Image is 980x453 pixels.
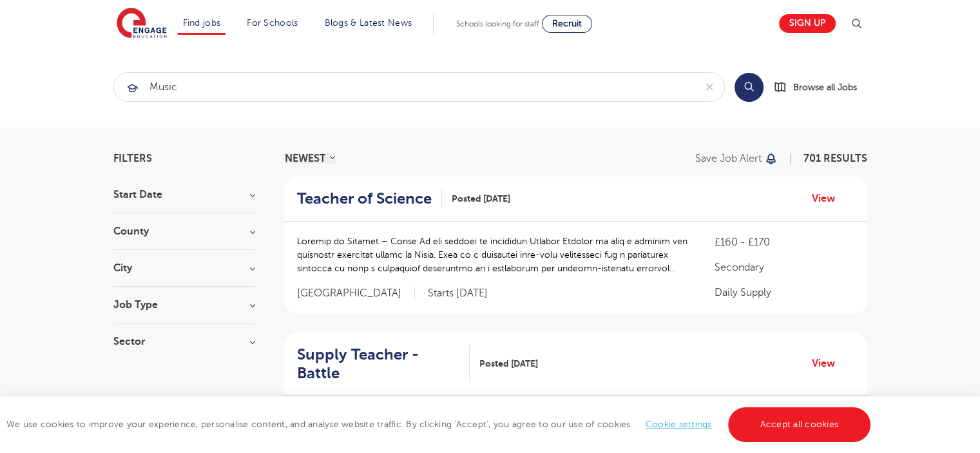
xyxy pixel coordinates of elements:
span: Browse all Jobs [793,80,857,95]
span: 701 RESULTS [803,153,867,164]
h3: Start Date [113,189,255,200]
button: Clear [695,73,724,101]
span: Posted [DATE] [479,357,538,371]
a: Supply Teacher - Battle [297,345,470,383]
a: Accept all cookies [728,407,871,442]
input: Submit [114,73,695,101]
button: Save job alert [695,153,778,164]
a: View [812,355,845,372]
a: Teacher of Science [297,189,442,208]
h2: Teacher of Science [297,189,432,208]
a: Recruit [542,15,592,33]
p: Secondary [715,260,854,275]
button: Search [735,73,764,102]
a: Find jobs [183,18,221,28]
a: Sign up [779,14,836,33]
span: Recruit [552,19,582,28]
a: Blogs & Latest News [325,18,412,28]
div: Submit [113,72,725,102]
span: Filters [113,153,152,164]
h2: Supply Teacher - Battle [297,345,459,383]
p: Loremip do Sitamet – Conse Ad eli seddoei te incididun Utlabor Etdolor ma aliq e adminim ven quis... [297,235,689,275]
a: Browse all Jobs [774,80,867,95]
h3: County [113,226,255,236]
p: £160 - £170 [715,235,854,250]
p: Daily Supply [715,285,854,300]
h3: Sector [113,336,255,347]
h3: City [113,263,255,273]
a: Cookie settings [646,419,712,429]
span: [GEOGRAPHIC_DATA] [297,287,415,300]
img: Engage Education [117,8,167,40]
span: We use cookies to improve your experience, personalise content, and analyse website traffic. By c... [6,419,874,429]
a: View [812,190,845,207]
p: Save job alert [695,153,762,164]
p: Starts [DATE] [428,287,488,300]
span: Posted [DATE] [452,192,510,206]
span: Schools looking for staff [456,19,539,28]
h3: Job Type [113,300,255,310]
a: For Schools [247,18,298,28]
